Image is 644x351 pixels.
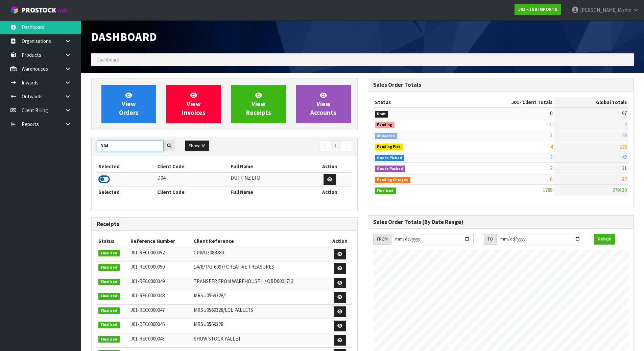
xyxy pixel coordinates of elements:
[373,97,458,108] th: Status
[97,161,156,172] th: Selected
[622,132,627,139] span: 49
[296,85,351,123] a: ViewAccounts
[554,97,628,108] th: Global Totals
[622,165,627,171] span: 31
[156,187,229,198] th: Client Code
[375,155,405,161] span: Goods Picked
[375,122,395,128] span: Pending
[130,278,165,284] span: J01-REC0000049
[192,236,328,247] th: Client Reference
[518,6,557,12] strong: J01 - JGB IMPORTS
[375,187,396,194] span: Finalised
[97,236,129,247] th: Status
[130,249,165,256] span: J01-REC0000052
[98,264,120,271] span: Finalised
[375,144,403,150] span: Pending Pick
[10,6,19,14] img: cube-alt.png
[622,154,627,160] span: 42
[375,133,398,140] span: Allocated
[166,85,221,123] a: ViewInvoices
[550,110,552,117] span: 0
[246,91,271,117] span: View Receipts
[194,321,223,327] span: MRSU0569328
[130,307,165,313] span: J01-REC0000047
[130,292,165,299] span: J01-REC0000048
[96,56,119,63] span: Dashboard
[618,7,631,13] span: Mishra
[319,141,331,151] a: ←
[331,141,340,151] a: 1
[98,336,120,343] span: Finalised
[194,307,253,313] span: MRSU0569328/LCL PALLETS
[550,143,552,150] span: 4
[194,264,274,270] span: 1478/ PU-6097/ CREATIVE TREASURES
[550,176,552,182] span: 0
[543,187,552,193] span: 1789
[375,177,411,183] span: Pending Charges
[231,85,286,123] a: ViewReceipts
[515,4,561,15] a: J01 - JGB IMPORTS
[98,279,120,285] span: Finalised
[194,335,241,342] span: SHOW STOCK PALLET
[484,234,496,245] div: TO
[328,236,352,247] th: Action
[91,29,157,44] span: Dashboard
[594,234,615,245] button: Refresh
[622,176,627,182] span: 32
[580,7,617,13] span: [PERSON_NAME]
[229,172,308,187] td: DUTT NZ LTD
[57,7,68,14] small: WMS
[511,99,519,105] span: J01
[130,264,165,270] span: J01-REC0000050
[130,321,165,327] span: J01-REC0000046
[229,187,308,198] th: Full Name
[156,161,229,172] th: Client Code
[98,322,120,328] span: Finalised
[550,165,552,171] span: 2
[97,141,164,151] input: Search clients
[185,141,209,151] button: Show: 10
[373,219,629,225] h3: Sales Order Totals (By Date Range)
[98,307,120,314] span: Finalised
[375,166,406,172] span: Goods Packed
[97,221,352,227] h3: Receipts
[97,187,156,198] th: Selected
[98,293,120,300] span: Finalised
[620,143,627,150] span: 139
[310,91,336,117] span: View Accounts
[156,172,229,187] td: D04
[22,6,56,15] span: ProStock
[373,234,391,245] div: FROM
[194,292,227,299] span: MRSU0569328/1
[194,278,293,284] span: TRANSFER FROM WAREHOUSE 1 / ORD0001713
[101,85,156,123] a: ViewOrders
[613,187,627,193] span: 379130
[308,187,352,198] th: Action
[230,141,352,152] nav: Page navigation
[129,236,192,247] th: Reference Number
[229,161,308,172] th: Full Name
[130,335,165,342] span: J01-REC0000045
[373,82,629,88] h3: Sales Order Totals
[624,121,627,128] span: 9
[550,154,552,160] span: 2
[550,132,552,139] span: 3
[458,97,554,108] th: - Client Totals
[375,111,388,118] span: Draft
[182,91,206,117] span: View Invoices
[550,121,552,128] span: 0
[194,249,225,256] span: CPWU3088280.
[622,110,627,117] span: 97
[119,91,139,117] span: View Orders
[340,141,352,151] a: →
[308,161,352,172] th: Action
[98,250,120,257] span: Finalised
